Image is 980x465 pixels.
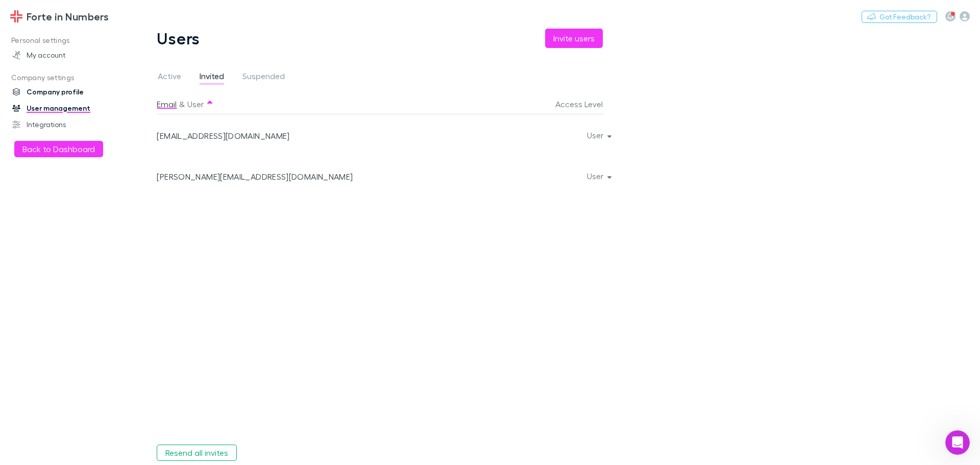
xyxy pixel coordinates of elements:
[16,273,138,283] div: Is that what you were looking for?
[8,183,196,265] div: Yes, you can contact our support team by emailing[EMAIL_ADDRESS][DOMAIN_NAME]for help with sync e...
[60,33,68,41] a: Source reference 137099018:
[179,4,198,22] div: Close
[8,289,167,372] div: If you still need help with the sync error, I apologize for the inconvenience and am here to assi...
[555,94,615,114] button: Access Level
[187,94,204,114] button: User
[47,200,172,208] a: [EMAIL_ADDRESS][DOMAIN_NAME]
[160,4,179,23] button: Home
[2,34,138,47] p: Personal settings
[157,94,177,114] button: Email
[16,55,138,65] div: Is that what you were looking for?
[16,189,188,259] div: Yes, you can contact our support team by emailing for help with sync errors or any other issues. ...
[16,78,159,128] div: If you still need assistance with syncing charges into XPM, I am here to help. Would you like to ...
[242,71,285,84] span: Suspended
[65,326,73,334] button: Start recording
[157,29,200,48] h1: Users
[29,6,45,22] img: Profile image for Rechargly
[8,49,196,72] div: Rechargly says…
[7,4,26,23] button: go back
[158,71,181,84] span: Active
[175,322,191,338] button: Send a message…
[9,305,195,322] textarea: Message…
[50,13,127,23] p: The team can also help
[157,94,439,114] div: &
[8,289,196,394] div: Rechargly says…
[2,71,138,84] p: Company settings
[32,326,40,334] button: Gif picker
[157,131,439,141] div: [EMAIL_ADDRESS][DOMAIN_NAME]
[45,149,188,168] div: its still saying sync error, is there a support email I can send to
[8,266,146,289] div: Is that what you were looking for?
[157,445,237,461] button: Resend all invites
[16,326,24,334] button: Emoji picker
[8,266,196,290] div: Rechargly says…
[2,100,138,116] a: User management
[579,169,618,183] button: User
[27,10,109,22] h3: Forte in Numbers
[8,72,196,142] div: Rechargly says…
[8,49,146,71] div: Is that what you were looking for?
[579,128,618,142] button: User
[200,71,224,84] span: Invited
[8,72,167,134] div: If you still need assistance with syncing charges into XPM, I am here to help. Would you like to ...
[2,47,138,63] a: My account
[10,10,22,22] img: Forte in Numbers's Logo
[8,142,196,183] div: Tina says…
[4,4,115,29] a: Forte in Numbers
[48,326,57,334] button: Upload attachment
[2,116,138,133] a: Integrations
[157,172,439,182] div: [PERSON_NAME][EMAIL_ADDRESS][DOMAIN_NAME]
[142,251,150,259] a: Source reference 12750225:
[14,141,103,157] button: Back to Dashboard
[50,5,90,13] h1: Rechargly
[37,142,196,175] div: its still saying sync error, is there a support email I can send to
[862,11,937,23] button: Got Feedback?
[945,430,970,455] iframe: Intercom live chat
[545,29,603,48] button: Invite users
[8,183,196,266] div: Rechargly says…
[16,296,159,365] div: If you still need help with the sync error, I apologize for the inconvenience and am here to assi...
[2,84,138,100] a: Company profile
